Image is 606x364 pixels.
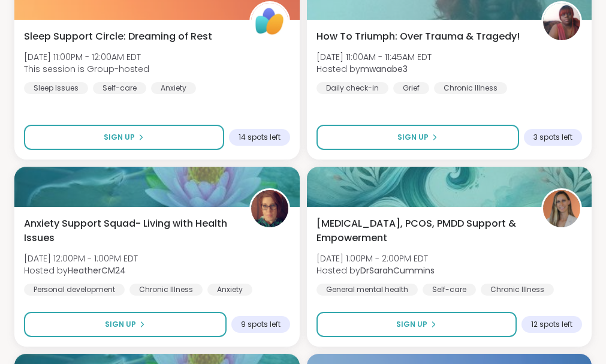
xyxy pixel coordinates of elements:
[543,3,580,40] img: mwanabe3
[316,82,388,94] div: Daily check-in
[24,63,149,75] span: This session is Group-hosted
[543,190,580,227] img: DrSarahCummins
[24,264,138,276] span: Hosted by
[316,125,520,150] button: Sign Up
[207,284,252,296] div: Anxiety
[239,133,281,142] span: 14 spots left
[93,82,146,94] div: Self-care
[316,284,418,296] div: General mental health
[241,320,281,329] span: 9 spots left
[104,132,135,143] span: Sign Up
[24,252,138,264] span: [DATE] 12:00PM - 1:00PM EDT
[316,252,435,264] span: [DATE] 1:00PM - 2:00PM EDT
[251,3,288,40] img: ShareWell
[533,133,572,142] span: 3 spots left
[393,82,429,94] div: Grief
[24,51,149,63] span: [DATE] 11:00PM - 12:00AM EDT
[397,132,429,143] span: Sign Up
[396,319,427,330] span: Sign Up
[360,264,435,276] b: DrSarahCummins
[423,284,476,296] div: Self-care
[316,51,432,63] span: [DATE] 11:00AM - 11:45AM EDT
[316,216,529,245] span: [MEDICAL_DATA], PCOS, PMDD Support & Empowerment
[316,312,517,337] button: Sign Up
[24,284,125,296] div: Personal development
[105,319,136,330] span: Sign Up
[251,190,288,227] img: HeatherCM24
[316,29,520,44] span: How To Triumph: Over Trauma & Tragedy!
[24,29,212,44] span: Sleep Support Circle: Dreaming of Rest
[24,125,224,150] button: Sign Up
[316,63,432,75] span: Hosted by
[24,82,88,94] div: Sleep Issues
[531,320,572,329] span: 12 spots left
[24,216,236,245] span: Anxiety Support Squad- Living with Health Issues
[68,264,126,276] b: HeatherCM24
[24,312,227,337] button: Sign Up
[151,82,196,94] div: Anxiety
[129,284,203,296] div: Chronic Illness
[360,63,408,75] b: mwanabe3
[481,284,554,296] div: Chronic Illness
[434,82,507,94] div: Chronic Illness
[316,264,435,276] span: Hosted by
